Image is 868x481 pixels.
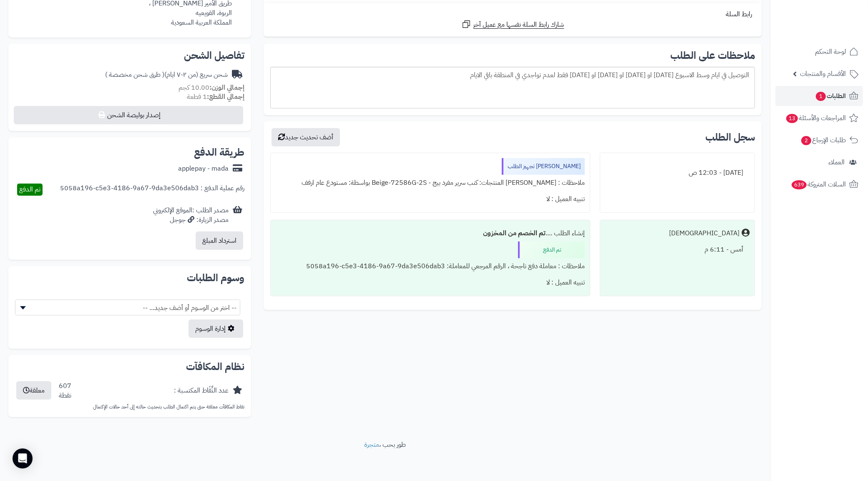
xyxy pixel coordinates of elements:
span: شارك رابط السلة نفسها مع عميل آخر [473,20,564,30]
div: مصدر الطلب :الموقع الإلكتروني [153,206,229,225]
div: [DEMOGRAPHIC_DATA] [669,229,740,238]
div: تنبيه العميل : لا [276,191,585,207]
h3: سجل الطلب [705,132,755,142]
span: طلبات الإرجاع [800,134,846,146]
button: أضف تحديث جديد [272,128,340,146]
div: ملاحظات : [PERSON_NAME] المنتجات: كنب سرير مفرد بيج - Beige-72586G-2S بواسطة: مستودع عام ارفف [276,175,585,191]
div: أمس - 6:11 م [605,242,750,258]
h2: تفاصيل الشحن [15,50,244,60]
div: شحن سريع (من ٢-٧ ايام) [105,70,228,80]
h2: ملاحظات على الطلب [270,50,755,60]
div: [PERSON_NAME] تجهيز الطلب [502,158,585,175]
span: المراجعات والأسئلة [785,112,846,124]
span: الطلبات [815,90,846,102]
a: طلبات الإرجاع2 [775,130,863,150]
div: إنشاء الطلب .... [276,225,585,242]
div: ملاحظات : معاملة دفع ناجحة ، الرقم المرجعي للمعاملة: 5058a196-c5e3-4186-9a67-9da3e506dab3 [276,258,585,274]
div: عدد النِّقَاط المكتسبة : [174,386,229,395]
a: المراجعات والأسئلة13 [775,108,863,128]
small: 1 قطعة [187,92,244,102]
a: متجرة [364,440,379,450]
div: applepay - mada [178,164,229,174]
div: [DATE] - 12:03 ص [605,165,750,181]
a: الطلبات1 [775,86,863,106]
div: مصدر الزيارة: جوجل [153,215,229,225]
a: لوحة التحكم [775,42,863,62]
div: التوصيل في ايام وسط الاسبوع [DATE] او [DATE] او [DATE] او [DATE] فقط لعدم تواجدي في المنطقة باقي ... [270,67,755,108]
span: الأقسام والمنتجات [800,68,846,80]
a: العملاء [775,152,863,172]
h2: وسوم الطلبات [15,273,244,283]
button: إصدار بوليصة الشحن [14,106,243,124]
h2: طريقة الدفع [194,147,244,157]
div: رقم عملية الدفع : 5058a196-c5e3-4186-9a67-9da3e506dab3 [60,184,244,196]
button: معلقة [16,381,51,400]
span: 2 [801,136,812,146]
strong: إجمالي القطع: [207,92,244,102]
div: نقطة [59,391,71,400]
span: السلات المتروكة [791,179,846,190]
button: استرداد المبلغ [196,232,243,250]
span: -- اختر من الوسوم أو أضف جديد... -- [15,300,240,315]
div: تنبيه العميل : لا [276,274,585,291]
span: -- اختر من الوسوم أو أضف جديد... -- [15,300,240,316]
img: logo-2.png [811,10,860,27]
span: 13 [786,113,799,123]
b: تم الخصم من المخزون [483,228,546,238]
a: شارك رابط السلة نفسها مع عميل آخر [461,19,564,30]
small: 10.00 كجم [179,83,244,93]
div: تم الدفع [518,242,585,258]
span: العملاء [828,156,845,168]
p: نقاط المكافآت معلقة حتى يتم اكتمال الطلب بتحديث حالته إلى أحد حالات الإكتمال [15,403,244,410]
span: 639 [791,180,807,190]
a: إدارة الوسوم [189,320,243,338]
span: تم الدفع [19,184,40,194]
a: السلات المتروكة639 [775,174,863,194]
strong: إجمالي الوزن: [209,83,244,93]
div: رابط السلة [267,10,758,19]
span: ( طرق شحن مخصصة ) [105,70,164,80]
span: لوحة التحكم [815,46,846,58]
div: 607 [59,381,71,400]
div: Open Intercom Messenger [13,448,33,468]
span: 1 [815,91,826,101]
h2: نظام المكافآت [15,362,244,372]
